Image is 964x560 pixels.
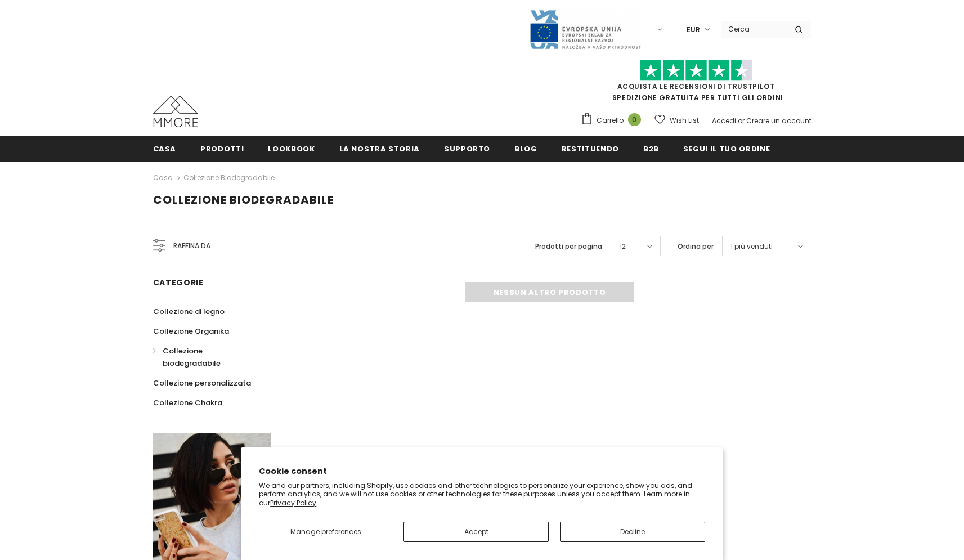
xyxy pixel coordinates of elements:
a: Casa [153,136,177,161]
button: Manage preferences [259,522,392,542]
span: Collezione Organika [153,326,229,337]
a: supporto [444,136,490,161]
a: Collezione biodegradabile [153,341,259,373]
a: Javni Razpis [529,24,642,34]
a: Blog [514,136,537,161]
span: Collezione biodegradabile [163,346,221,369]
a: Collezione biodegradabile [183,173,275,182]
a: B2B [643,136,659,161]
p: We and our partners, including Shopify, use cookies and other technologies to personalize your ex... [259,481,705,508]
a: Collezione Chakra [153,393,222,413]
a: Lookbook [268,136,315,161]
span: 12 [620,241,626,252]
a: Prodotti [200,136,244,161]
span: Collezione personalizzata [153,378,251,388]
span: B2B [643,144,659,154]
span: Casa [153,144,177,154]
label: Prodotti per pagina [535,241,602,252]
img: Fidati di Pilot Stars [640,60,752,82]
a: Collezione personalizzata [153,373,251,393]
span: 0 [628,113,641,126]
span: Categorie [153,277,204,288]
a: Wish List [654,110,699,130]
span: Blog [514,144,537,154]
label: Ordina per [678,241,714,252]
span: or [738,116,745,126]
a: Collezione di legno [153,302,225,321]
span: Restituendo [562,144,619,154]
button: Accept [403,522,549,542]
a: Acquista le recensioni di TrustPilot [617,82,775,91]
span: I più venduti [731,241,773,252]
span: Segui il tuo ordine [683,144,770,154]
span: Lookbook [268,144,315,154]
h2: Cookie consent [259,465,705,477]
img: Javni Razpis [529,9,642,50]
span: Collezione di legno [153,306,225,317]
a: Creare un account [746,116,811,126]
input: Search Site [721,21,786,37]
button: Decline [560,522,705,542]
a: Segui il tuo ordine [683,136,770,161]
span: supporto [444,144,490,154]
a: Carrello 0 [581,112,647,129]
a: Privacy Policy [270,498,316,508]
span: Prodotti [200,144,244,154]
span: Collezione biodegradabile [153,192,334,208]
a: Restituendo [562,136,619,161]
span: EUR [687,24,700,35]
a: Accedi [712,116,736,126]
img: Casi MMORE [153,96,198,127]
a: La nostra storia [339,136,420,161]
span: Collezione Chakra [153,397,222,408]
span: SPEDIZIONE GRATUITA PER TUTTI GLI ORDINI [581,65,811,102]
span: La nostra storia [339,144,420,154]
a: Casa [153,171,173,185]
span: Raffina da [173,240,210,252]
span: Wish List [670,115,699,126]
a: Collezione Organika [153,321,229,341]
span: Manage preferences [290,527,361,536]
span: Carrello [597,115,624,126]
